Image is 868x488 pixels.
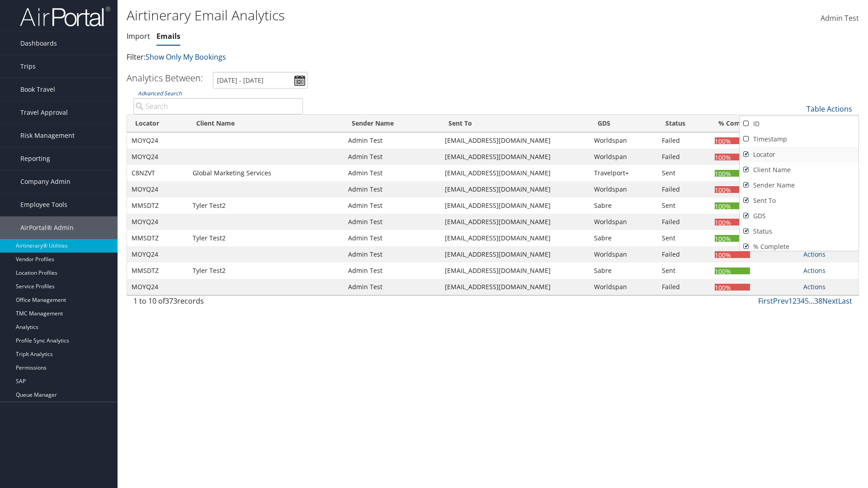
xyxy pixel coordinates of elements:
a: Sender Name [740,178,859,193]
span: AirPortal® Admin [20,216,74,239]
span: Trips [20,55,36,78]
a: % Complete [740,239,859,254]
a: GDS [740,208,859,224]
span: Reporting [20,147,50,170]
span: Dashboards [20,32,57,55]
span: Company Admin [20,170,71,193]
a: Status [740,224,859,239]
a: Sent To [740,193,859,208]
a: Locator [740,147,859,162]
span: Employee Tools [20,193,67,216]
a: Timestamp [740,131,859,147]
a: Client Name [740,162,859,178]
a: ID [740,116,859,131]
span: Book Travel [20,78,55,101]
img: airportal-logo.png [20,6,110,27]
span: Travel Approval [20,101,68,124]
span: Risk Management [20,124,75,147]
